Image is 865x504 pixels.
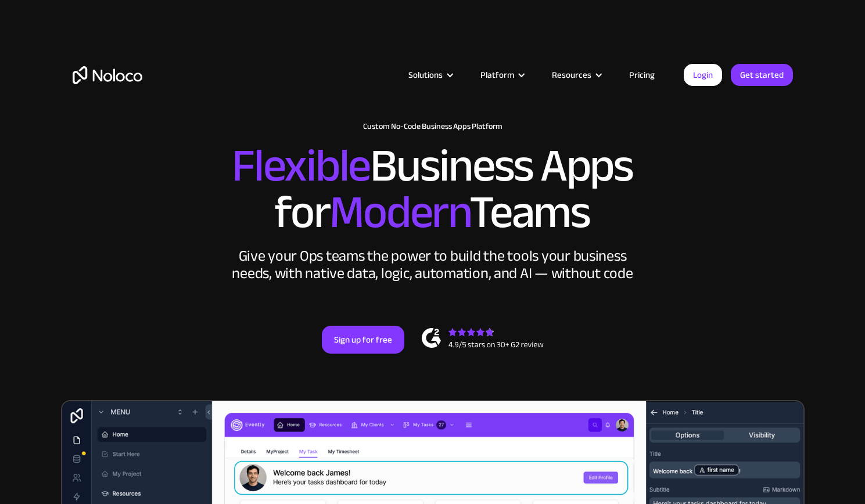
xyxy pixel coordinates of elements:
[73,66,142,84] a: home
[466,67,537,82] div: Platform
[408,67,443,82] div: Solutions
[552,67,591,82] div: Resources
[731,64,793,86] a: Get started
[232,123,370,209] span: Flexible
[394,67,466,82] div: Solutions
[322,326,404,354] a: Sign up for free
[684,64,722,86] a: Login
[537,67,615,82] div: Resources
[229,247,636,282] div: Give your Ops teams the power to build the tools your business needs, with native data, logic, au...
[329,169,469,255] span: Modern
[615,67,669,82] a: Pricing
[480,67,514,82] div: Platform
[73,143,793,236] h2: Business Apps for Teams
